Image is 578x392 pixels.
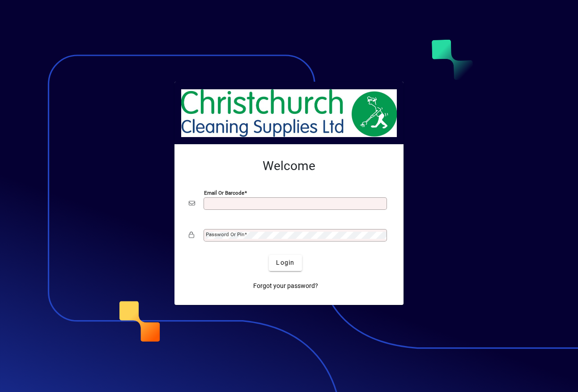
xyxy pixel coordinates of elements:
[269,255,302,271] button: Login
[206,231,244,238] mat-label: Password or Pin
[189,158,389,174] h2: Welcome
[276,258,294,267] span: Login
[204,189,244,196] mat-label: Email or Barcode
[250,278,322,294] a: Forgot your password?
[253,281,318,291] span: Forgot your password?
